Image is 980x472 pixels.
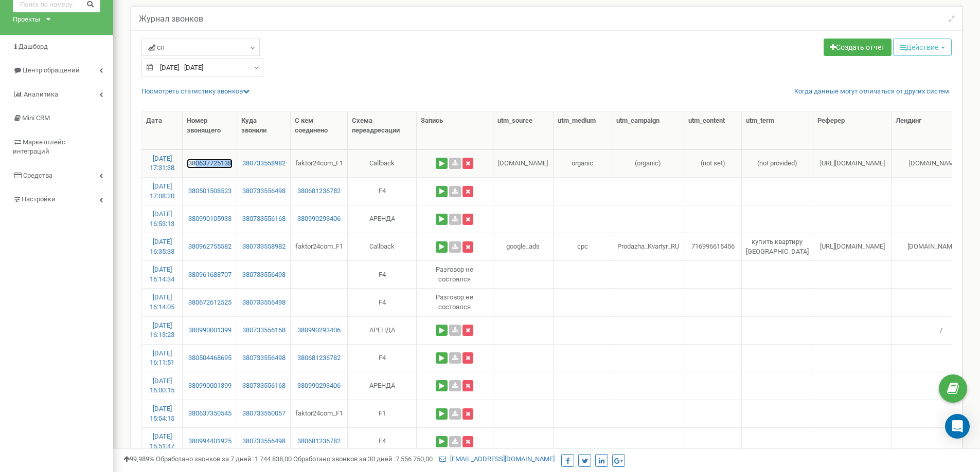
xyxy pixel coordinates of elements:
td: АРЕНДА [348,372,417,400]
u: 7 556 750,00 [396,455,433,463]
a: 380681236782 [295,437,343,446]
span: Центр обращений [23,66,80,74]
a: [DATE] 16:13:23 [150,322,174,339]
a: 380733558982 [241,242,286,252]
a: Скачать [449,436,461,447]
a: Скачать [449,214,461,225]
span: / [940,326,942,334]
a: 380733556498 [241,270,286,280]
a: 380961688707 [187,270,233,280]
a: 380994401925 [187,437,233,446]
a: 380733556168 [241,326,286,335]
a: 380681236782 [295,353,343,363]
a: Скачать [449,408,461,420]
a: 380990001399 [187,381,233,391]
a: сп [141,39,260,56]
button: Удалить запись [462,352,473,364]
a: 380733558982 [241,159,286,168]
span: Аналитика [24,90,58,98]
h5: Журнал звонков [139,14,203,24]
th: Куда звонили [237,112,291,149]
th: Реферер [813,112,892,149]
td: cpc [554,233,613,260]
th: Номер звонящего [183,112,237,149]
td: F4 [348,177,417,205]
div: Open Intercom Messenger [945,414,970,439]
span: Настройки [22,195,56,203]
a: [DATE] 17:31:38 [150,155,174,172]
td: Callback [348,233,417,260]
td: (not set) [684,149,742,177]
span: Mini CRM [22,114,50,122]
a: Посмотреть cтатистику звонков [141,87,250,95]
a: 380733556168 [241,214,286,224]
a: 380733556168 [241,381,286,391]
span: Обработано звонков за 30 дней : [293,455,433,463]
a: 380962755582 [187,242,233,252]
th: utm_term [742,112,813,149]
div: Проекты [13,15,40,25]
td: (not provided) [742,149,813,177]
a: 380681236782 [295,186,343,196]
th: Схема переадресации [348,112,417,149]
td: [DOMAIN_NAME] [493,149,554,177]
span: [URL][DOMAIN_NAME] [820,159,885,167]
a: [DATE] 15:51:47 [150,432,174,450]
a: 380733556498 [241,186,286,196]
a: [EMAIL_ADDRESS][DOMAIN_NAME] [439,455,555,463]
a: 380733556498 [241,437,286,446]
button: Удалить запись [462,158,473,169]
a: 380990293406 [295,214,343,224]
a: [DATE] 16:14:05 [150,293,174,311]
span: Средства [23,172,52,179]
td: АРЕНДА [348,316,417,344]
td: Разговор не состоялся [417,288,493,316]
td: купить квартиру [GEOGRAPHIC_DATA] [742,233,813,260]
a: Скачать [449,380,461,391]
a: Создать отчет [824,39,892,56]
th: utm_source [493,112,554,149]
td: organic [554,149,613,177]
td: 716996615456 [684,233,742,260]
a: 380990105933 [187,214,233,224]
a: Скачать [449,352,461,364]
a: 380637725138 [187,159,233,168]
td: F1 [348,400,417,427]
td: google_ads [493,233,554,260]
td: faktor24com_F1 [291,400,348,427]
a: Когда данные могут отличаться от других систем [794,87,949,97]
th: utm_content [684,112,742,149]
button: Удалить запись [462,380,473,391]
th: Дата [142,112,183,149]
button: Удалить запись [462,436,473,447]
a: 380733556498 [241,298,286,308]
a: [DATE] 16:35:33 [150,238,174,255]
a: Скачать [449,241,461,253]
th: С кем соединено [291,112,348,149]
a: [DATE] 16:14:34 [150,266,174,283]
a: 380733550057 [241,409,286,419]
td: F4 [348,427,417,455]
a: Скачать [449,158,461,169]
a: 380672612525 [187,298,233,308]
a: [DATE] 15:54:15 [150,405,174,422]
a: [DATE] 17:08:20 [150,182,174,200]
span: Дашборд [19,43,48,50]
a: 380990293406 [295,326,343,335]
a: 380501508523 [187,186,233,196]
td: Разговор не состоялся [417,260,493,288]
td: faktor24com_F1 [291,149,348,177]
a: Скачать [449,186,461,197]
th: utm_campaign [612,112,684,149]
a: [DATE] 16:53:13 [150,210,174,228]
span: [URL][DOMAIN_NAME] [820,242,885,250]
button: Удалить запись [462,214,473,225]
span: [DOMAIN_NAME][URL] [909,159,974,167]
button: Удалить запись [462,186,473,197]
u: 1 744 838,00 [255,455,292,463]
button: Удалить запись [462,241,473,253]
a: Скачать [449,325,461,336]
td: faktor24com_F1 [291,233,348,260]
button: Удалить запись [462,325,473,336]
td: F4 [348,344,417,372]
